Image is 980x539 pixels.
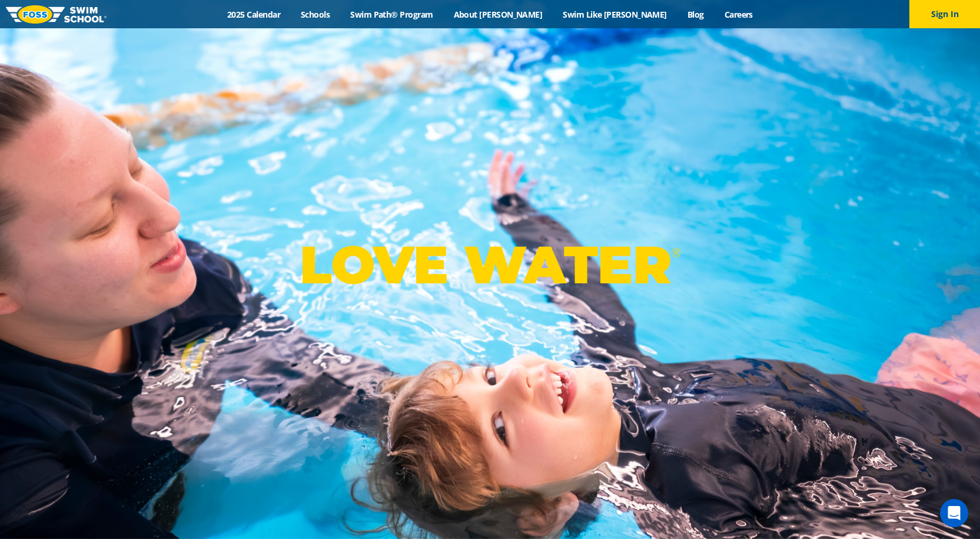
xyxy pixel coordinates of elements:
[677,9,714,20] a: Blog
[671,245,680,260] sup: ®
[443,9,553,20] a: About [PERSON_NAME]
[340,9,443,20] a: Swim Path® Program
[6,5,107,24] img: FOSS Swim School Logo
[300,233,680,296] p: LOVE WATER
[553,9,677,20] a: Swim Like [PERSON_NAME]
[940,499,968,527] div: Open Intercom Messenger
[714,9,763,20] a: Careers
[217,9,291,20] a: 2025 Calendar
[291,9,340,20] a: Schools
